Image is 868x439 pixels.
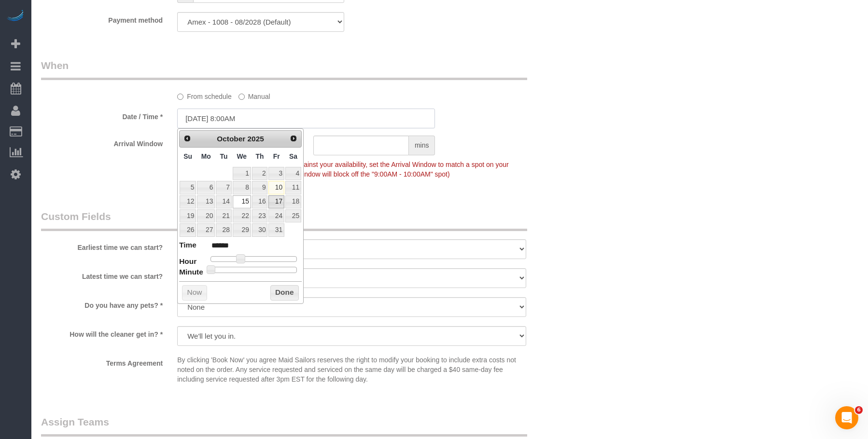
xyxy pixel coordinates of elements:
[285,195,301,208] a: 18
[183,152,192,160] span: Sunday
[180,195,196,208] a: 12
[252,181,268,194] a: 9
[289,152,297,160] span: Saturday
[217,135,245,143] span: October
[409,136,435,155] span: mins
[216,209,231,222] a: 21
[233,195,251,208] a: 15
[256,152,264,160] span: Thursday
[197,181,215,194] a: 6
[248,135,264,143] span: 2025
[270,285,299,301] button: Done
[34,297,170,310] label: Do you have any pets? *
[220,152,228,160] span: Tuesday
[177,94,183,100] input: From schedule
[252,167,268,180] a: 2
[268,195,284,208] a: 17
[34,239,170,252] label: Earliest time we can start?
[177,109,435,128] input: MM/DD/YYYY HH:MM
[237,152,247,160] span: Wednesday
[233,209,251,222] a: 22
[34,326,170,339] label: How will the cleaner get in? *
[179,267,203,279] dt: Minute
[197,223,215,236] a: 27
[268,209,284,222] a: 24
[177,88,232,101] label: From schedule
[177,161,509,178] span: To make this booking count against your availability, set the Arrival Window to match a spot on y...
[287,132,300,145] a: Next
[216,223,231,236] a: 28
[183,135,191,142] span: Prev
[285,167,301,180] a: 4
[179,240,196,252] dt: Time
[181,132,194,145] a: Prev
[285,209,301,222] a: 25
[177,355,526,384] p: By clicking 'Book Now' you agree Maid Sailors reserves the right to modify your booking to includ...
[233,181,251,194] a: 8
[34,109,170,122] label: Date / Time *
[179,256,196,268] dt: Hour
[41,415,527,437] legend: Assign Teams
[41,58,527,80] legend: When
[180,209,196,222] a: 19
[34,355,170,368] label: Terms Agreement
[290,135,297,142] span: Next
[835,406,858,429] iframe: Intercom live chat
[34,136,170,149] label: Arrival Window
[238,88,270,101] label: Manual
[855,406,863,414] span: 6
[268,181,284,194] a: 10
[268,167,284,180] a: 3
[180,223,196,236] a: 26
[268,223,284,236] a: 31
[197,195,215,208] a: 13
[216,181,231,194] a: 7
[34,268,170,281] label: Latest time we can start?
[252,209,268,222] a: 23
[273,152,280,160] span: Friday
[41,209,527,231] legend: Custom Fields
[6,10,25,23] img: Automaid Logo
[252,223,268,236] a: 30
[197,209,215,222] a: 20
[252,195,268,208] a: 16
[180,181,196,194] a: 5
[285,181,301,194] a: 11
[233,167,251,180] a: 1
[201,152,211,160] span: Monday
[216,195,231,208] a: 14
[238,94,245,100] input: Manual
[233,223,251,236] a: 29
[182,285,207,301] button: Now
[34,12,170,25] label: Payment method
